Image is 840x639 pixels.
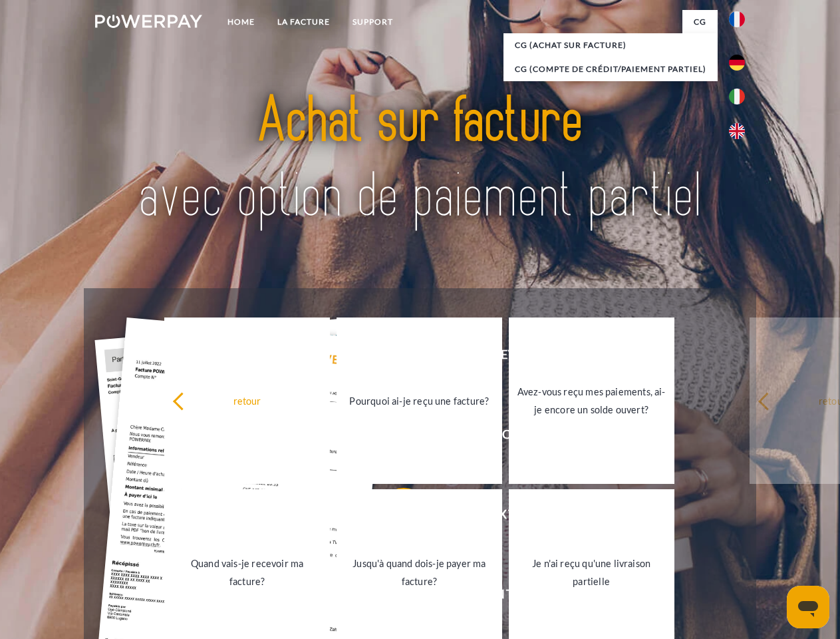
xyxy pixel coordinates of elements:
[345,554,494,590] div: Jusqu'à quand dois-je payer ma facture?
[216,10,266,34] a: Home
[517,383,666,419] div: Avez-vous reçu mes paiements, ai-je encore un solde ouvert?
[345,391,494,409] div: Pourquoi ai-je reçu une facture?
[172,391,322,409] div: retour
[787,586,829,628] iframe: Bouton de lancement de la fenêtre de messagerie
[503,33,718,57] a: CG (achat sur facture)
[729,55,745,71] img: de
[503,57,718,81] a: CG (Compte de crédit/paiement partiel)
[509,318,674,484] a: Avez-vous reçu mes paiements, ai-je encore un solde ouvert?
[729,11,745,27] img: fr
[95,15,202,28] img: logo-powerpay-white.svg
[729,123,745,139] img: en
[172,554,322,590] div: Quand vais-je recevoir ma facture?
[729,89,745,105] img: it
[682,10,718,34] a: CG
[266,10,341,34] a: LA FACTURE
[127,64,713,255] img: title-powerpay_fr.svg
[341,10,404,34] a: Support
[517,554,666,590] div: Je n'ai reçu qu'une livraison partielle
